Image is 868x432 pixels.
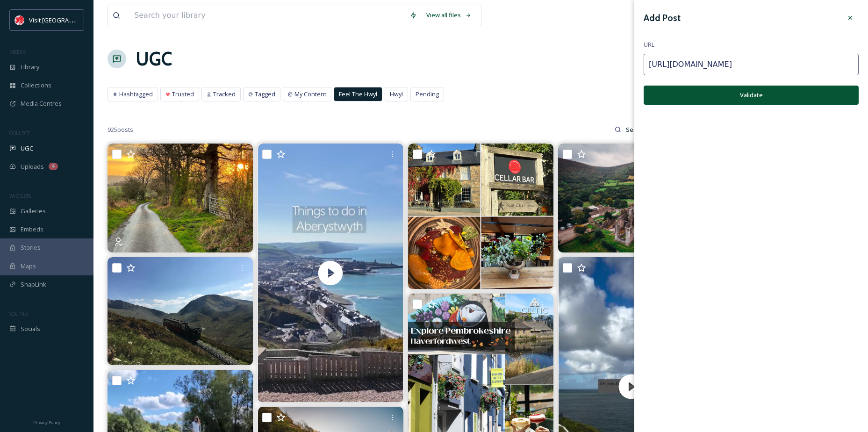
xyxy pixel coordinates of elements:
img: Yr Wyddfa #train #wales #mountians #snowdon #hiking #cymru #photography #photograph #northwales #... [108,257,253,365]
span: Privacy Policy [33,419,60,425]
span: Tracked [213,90,236,99]
img: Visit_Wales_logo.svg.png [15,15,24,25]
span: MEDIA [9,48,26,55]
button: Validate [644,86,859,105]
a: Privacy Policy [33,416,60,427]
img: thumbnail [258,144,403,402]
span: Feel The Hwyl [339,90,377,99]
span: URL [644,40,654,49]
h3: Add Post [644,11,681,25]
span: Galleries [21,207,46,216]
span: My Content [294,90,326,99]
span: Trusted [172,90,194,99]
span: Pending [416,90,439,99]
span: Uploads [21,162,44,171]
img: 🏰 Llanthony Priory, a 12th-century ruin set in the heart of the Llanthony Valley, surrounded by t... [558,144,703,252]
span: Library [21,63,39,72]
span: 925 posts [108,125,133,134]
span: WIDGETS [9,192,31,199]
span: Embeds [21,225,43,234]
input: Search [621,120,652,139]
span: COLLECT [9,130,29,137]
span: Tagged [255,90,275,99]
span: Media Centres [21,99,62,108]
span: SOCIALS [9,310,28,317]
span: Maps [21,262,36,271]
span: Visit [GEOGRAPHIC_DATA] [29,15,101,24]
span: Collections [21,81,51,90]
img: Crunchy leaves, wagging tails, and quiet paths made for exploring together. Walking in Mid Wales ... [108,144,253,252]
a: View all files [422,6,476,24]
span: UGC [21,144,33,153]
a: UGC [136,45,172,73]
span: SnapLink [21,280,46,289]
span: Stories [21,243,41,252]
input: Search your library [129,5,405,26]
span: Hashtagged [119,90,153,99]
div: 4 [49,163,58,170]
input: https://www.instagram.com/p/Cp-0BNCLzu8/ [644,54,859,75]
span: Socials [21,324,40,333]
span: Hwyl [390,90,403,99]
img: If you’re busy Monday Morning next weekend planning then put Llys Meddyg Hotel on your list. Had ... [408,144,553,289]
video: Here’s some sightseeing tips if you’re heading to Aberystwyth for the Comedy Festival this weeken... [258,144,403,402]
